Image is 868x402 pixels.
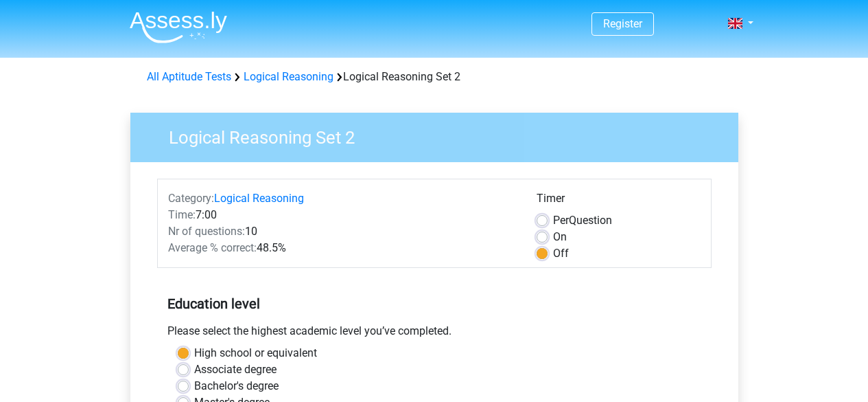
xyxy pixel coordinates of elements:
[168,208,196,221] span: Time:
[168,225,245,238] span: Nr of questions:
[194,345,317,361] label: High school or equivalent
[214,192,304,205] a: Logical Reasoning
[158,240,526,256] div: 48.5%
[141,69,727,85] div: Logical Reasoning Set 2
[553,245,569,262] label: Off
[194,361,277,378] label: Associate degree
[194,378,279,394] label: Bachelor's degree
[603,17,642,30] a: Register
[152,122,728,148] h3: Logical Reasoning Set 2
[158,223,526,240] div: 10
[537,190,701,212] div: Timer
[158,207,526,223] div: 7:00
[553,212,612,229] label: Question
[168,192,214,205] span: Category:
[130,11,227,43] img: Assessly
[167,290,701,317] h5: Education level
[553,229,567,245] label: On
[244,70,333,83] a: Logical Reasoning
[553,214,569,227] span: Per
[147,70,231,83] a: All Aptitude Tests
[168,241,257,254] span: Average % correct:
[157,323,712,345] div: Please select the highest academic level you’ve completed.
